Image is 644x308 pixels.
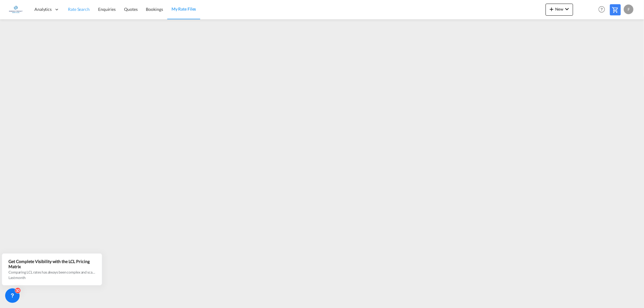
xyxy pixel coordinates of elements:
md-icon: icon-plus 400-fg [548,5,555,13]
span: Quotes [124,7,137,12]
div: Help [597,4,610,15]
span: Help [597,4,607,14]
span: My Rate Files [171,6,196,11]
md-icon: icon-chevron-down [563,5,571,13]
span: Analytics [34,6,52,12]
span: Enquiries [98,7,116,12]
div: F [624,5,633,14]
img: e1326340b7c511ef854e8d6a806141ad.jpg [9,3,23,16]
span: New [548,7,571,11]
span: Bookings [146,7,163,12]
button: icon-plus 400-fgNewicon-chevron-down [546,4,573,16]
span: Rate Search [68,7,90,12]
